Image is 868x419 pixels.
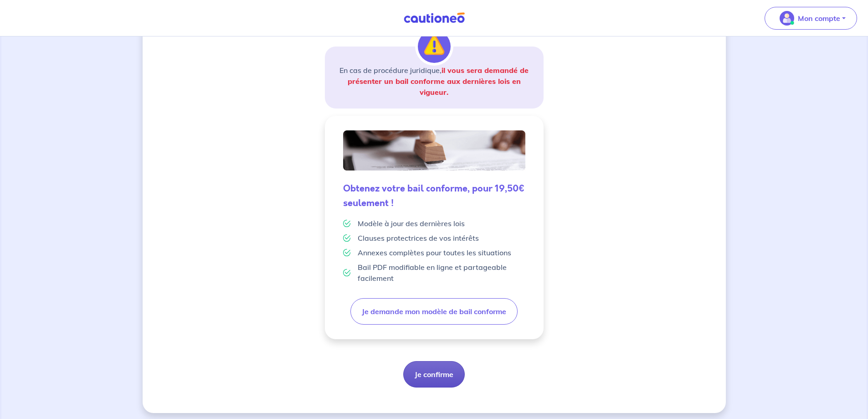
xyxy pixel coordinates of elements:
[336,65,533,98] p: En cas de procédure juridique,
[400,12,468,24] img: Cautioneo
[348,66,529,97] strong: il vous sera demandé de présenter un bail conforme aux dernières lois en vigueur.
[358,262,525,284] p: Bail PDF modifiable en ligne et partageable facilement
[358,233,479,243] p: Clauses protectrices de vos intérêts
[798,13,840,24] p: Mon compte
[418,30,451,63] img: illu_alert.svg
[765,7,857,30] button: illu_account_valid_menu.svgMon compte
[343,130,525,171] img: valid-lease.png
[780,11,794,26] img: illu_account_valid_menu.svg
[343,181,525,211] h5: Obtenez votre bail conforme, pour 19,50€ seulement !
[403,361,465,388] button: Je confirme
[358,218,465,229] p: Modèle à jour des dernières lois
[350,298,518,325] button: Je demande mon modèle de bail conforme
[358,247,511,258] p: Annexes complètes pour toutes les situations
